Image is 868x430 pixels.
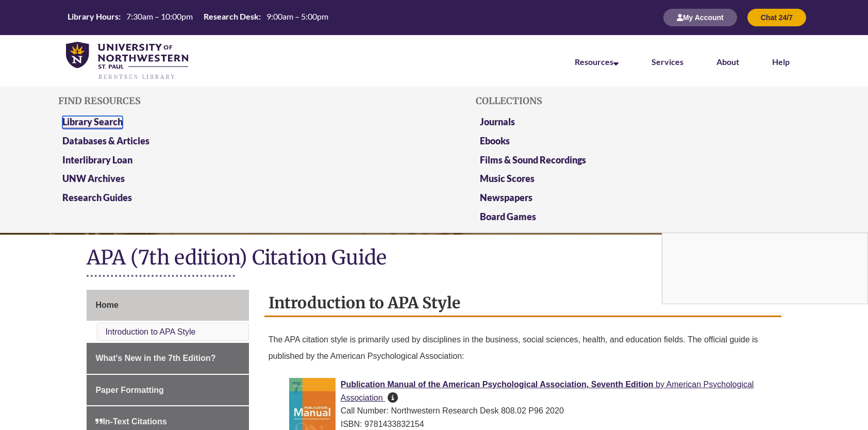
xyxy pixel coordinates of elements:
[480,154,586,166] a: Films & Sound Recordings
[66,42,188,80] img: UNWSP Library Logo
[480,211,536,222] a: Board Games
[772,57,790,67] a: Help
[480,135,510,146] a: Ebooks
[62,116,123,129] a: Library Search
[662,129,868,304] div: Chat With Us
[476,96,810,106] h5: Collections
[480,116,515,127] a: Journals
[575,57,619,67] a: Resources
[62,173,125,184] a: UNW Archives
[58,96,392,106] h5: Find Resources
[716,57,739,67] a: About
[480,173,535,184] a: Music Scores
[480,192,532,203] a: Newspapers
[62,154,132,166] a: Interlibrary Loan
[62,135,149,146] a: Databases & Articles
[62,192,132,203] a: Research Guides
[652,57,683,67] a: Services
